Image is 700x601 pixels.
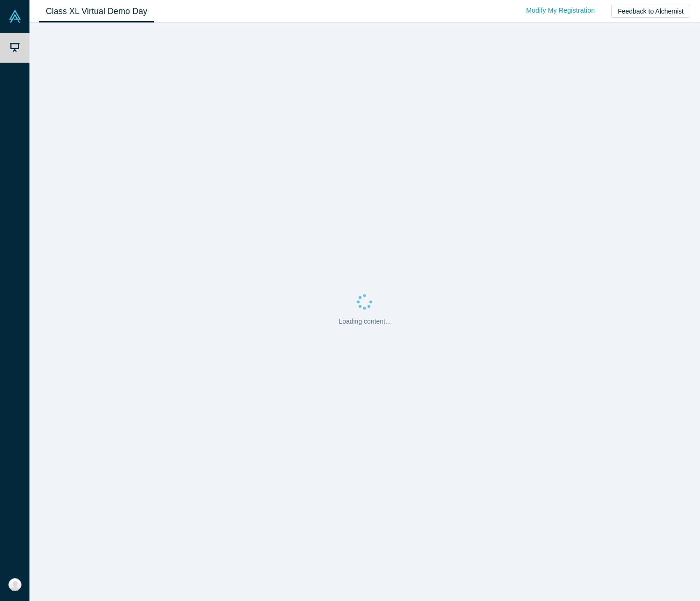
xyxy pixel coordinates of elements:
[8,10,22,23] img: Alchemist Vault Logo
[8,578,22,591] img: Danny Conway's Account
[39,0,154,22] a: Class XL Virtual Demo Day
[339,317,390,326] p: Loading content...
[516,2,605,19] a: Modify My Registration
[611,5,690,18] button: Feedback to Alchemist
